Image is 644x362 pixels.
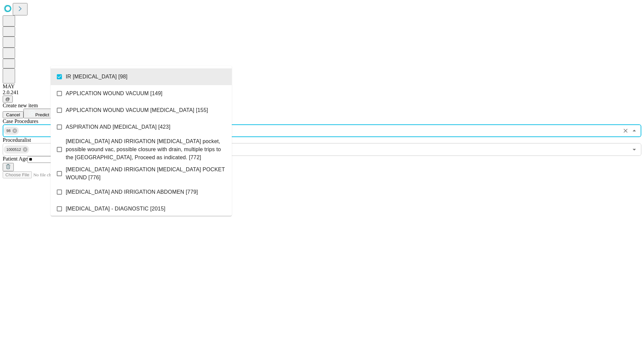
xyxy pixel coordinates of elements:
[3,83,641,89] div: MAY
[4,145,29,154] div: 1000512
[3,137,31,143] span: Proceduralist
[6,112,20,117] span: Cancel
[3,118,38,124] span: Scheduled Procedure
[4,127,13,135] span: 98
[66,123,170,131] span: ASPIRATION AND [MEDICAL_DATA] [423]
[3,89,641,96] div: 2.0.241
[4,146,24,154] span: 1000512
[66,106,208,114] span: APPLICATION WOUND VACUUM [MEDICAL_DATA] [155]
[35,112,49,117] span: Predict
[66,166,226,182] span: [MEDICAL_DATA] AND IRRIGATION [MEDICAL_DATA] POCKET WOUND [776]
[4,127,19,135] div: 98
[66,205,165,213] span: [MEDICAL_DATA] - DIAGNOSTIC [2015]
[23,109,54,118] button: Predict
[66,137,226,162] span: [MEDICAL_DATA] AND IRRIGATION [MEDICAL_DATA] pocket, possible wound vac, possible closure with dr...
[621,126,630,135] button: Clear
[630,126,639,135] button: Close
[66,73,127,81] span: IR [MEDICAL_DATA] [98]
[3,111,23,118] button: Cancel
[630,145,639,154] button: Open
[3,156,28,162] span: Patient Age
[3,103,38,108] span: Create new item
[5,97,10,102] span: @
[3,96,13,103] button: @
[66,188,198,196] span: [MEDICAL_DATA] AND IRRIGATION ABDOMEN [779]
[66,89,162,98] span: APPLICATION WOUND VACUUM [149]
